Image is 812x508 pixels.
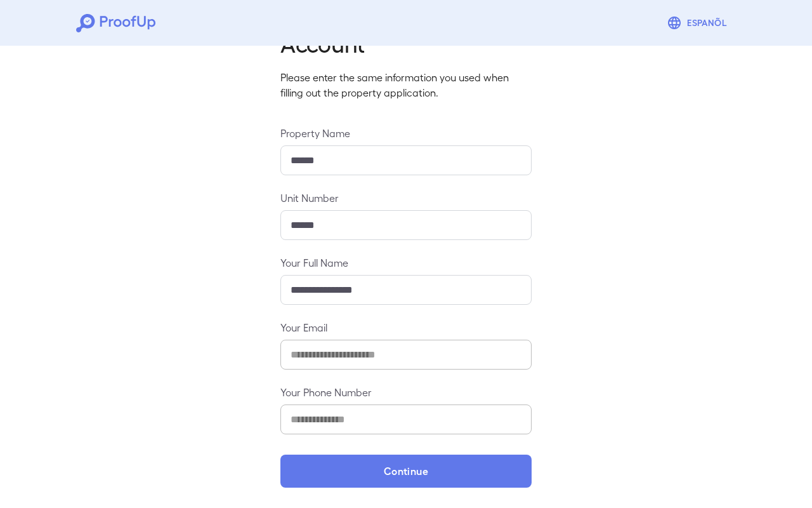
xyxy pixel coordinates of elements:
[662,10,736,36] button: Espanõl
[280,70,532,100] p: Please enter the same information you used when filling out the property application.
[280,255,532,270] label: Your Full Name
[280,126,532,140] label: Property Name
[280,385,532,399] label: Your Phone Number
[280,320,532,335] label: Your Email
[280,455,532,488] button: Continue
[280,190,532,205] label: Unit Number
